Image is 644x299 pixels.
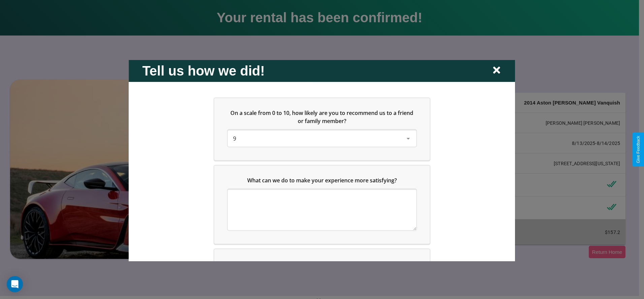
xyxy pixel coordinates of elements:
[7,276,23,292] div: Open Intercom Messenger
[231,109,415,124] span: On a scale from 0 to 10, how likely are you to recommend us to a friend or family member?
[214,98,430,160] div: On a scale from 0 to 10, how likely are you to recommend us to a friend or family member?
[247,176,397,184] span: What can we do to make your experience more satisfying?
[234,260,405,267] span: Which of the following features do you value the most in a vehicle?
[636,136,641,163] div: Give Feedback
[228,109,416,125] h5: On a scale from 0 to 10, how likely are you to recommend us to a friend or family member?
[233,134,236,142] span: 9
[228,130,416,146] div: On a scale from 0 to 10, how likely are you to recommend us to a friend or family member?
[142,63,265,78] h2: Tell us how we did!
